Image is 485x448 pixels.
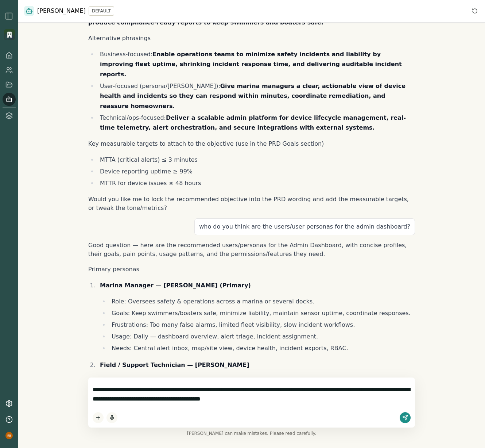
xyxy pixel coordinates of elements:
p: Alternative phrasings [88,34,415,43]
img: profile [5,432,13,439]
strong: Marina Manager — [PERSON_NAME] (Primary) [100,282,251,289]
li: MTTA (critical alerts) ≤ 3 minutes [97,155,415,165]
li: User-focused (persona/[PERSON_NAME]): [97,81,415,111]
button: Send message [400,412,411,423]
strong: Give marina managers a clear, actionable view of device health and incidents so they can respond ... [100,83,406,110]
button: Start dictation [106,412,117,423]
p: Primary personas [88,265,415,274]
button: Reset conversation [470,7,479,15]
li: Business-focused: [97,49,415,79]
li: Needs: Central alert inbox, map/site view, device health, incident exports, RBAC. [109,343,415,353]
button: Help [3,413,16,426]
li: Goals: Keep swimmers/boaters safe, minimize liability, maintain sensor uptime, coordinate responses. [109,308,415,318]
span: [PERSON_NAME] [37,7,86,15]
p: Good question — here are the recommended users/personas for the Admin Dashboard, with concise pro... [88,241,415,259]
img: sidebar [5,12,13,20]
li: Role: Hands-on technician who installs, maintains, and repairs sensors. [109,376,415,386]
p: Would you like me to lock the recommended objective into the PRD wording and add the measurable t... [88,195,415,212]
li: Role: Oversees safety & operations across a marina or several docks. [109,296,415,306]
button: DEFAULT [89,6,114,16]
img: Organization logo [4,29,15,40]
li: Frustrations: Too many false alarms, limited fleet visibility, slow incident workflows. [109,320,415,330]
strong: Enable operations teams to minimize safety incidents and liability by improving fleet uptime, shr... [100,51,402,78]
span: [PERSON_NAME] can make mistakes. Please read carefully. [88,430,415,436]
p: who do you think are the users/user personas for the admin dashboard? [199,223,410,230]
li: Technical/ops-focused: [97,113,415,133]
button: Add content to chat [93,412,104,423]
strong: Deliver a scalable admin platform for device lifecycle management, real-time telemetry, alert orc... [100,114,406,131]
li: Device reporting uptime ≥ 99% [97,166,415,176]
li: MTTR for device issues ≤ 48 hours [97,178,415,188]
p: Key measurable targets to attach to the objective (use in the PRD Goals section) [88,139,415,148]
li: Usage: Daily — dashboard overview, alert triage, incident assignment. [109,332,415,341]
strong: Field / Support Technician — [PERSON_NAME] [100,361,249,368]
